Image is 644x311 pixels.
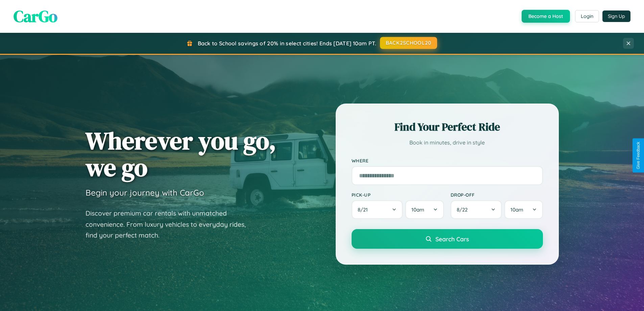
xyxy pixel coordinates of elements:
label: Where [352,158,543,163]
p: Book in minutes, drive in style [352,138,543,148]
span: Search Cars [435,235,469,243]
button: 10am [405,200,444,219]
button: Become a Host [522,10,570,23]
label: Pick-up [352,192,444,198]
span: Back to School savings of 20% in select cities! Ends [DATE] 10am PT. [198,40,376,47]
h3: Begin your journey with CarGo [86,187,204,198]
button: Sign Up [602,10,630,22]
h2: Find Your Perfect Ride [352,119,543,134]
span: 10am [510,206,523,213]
button: Login [575,10,599,22]
span: CarGo [14,5,57,27]
button: BACK2SCHOOL20 [380,37,437,49]
p: Discover premium car rentals with unmatched convenience. From luxury vehicles to everyday rides, ... [86,208,255,241]
button: Search Cars [352,229,543,249]
button: 8/22 [451,200,502,219]
h1: Wherever you go, we go [86,127,276,181]
button: 10am [504,200,543,219]
div: Give Feedback [636,142,641,169]
button: 8/21 [352,200,403,219]
span: 10am [411,206,424,213]
label: Drop-off [451,192,543,198]
span: 8 / 22 [457,206,471,213]
span: 8 / 21 [358,206,371,213]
